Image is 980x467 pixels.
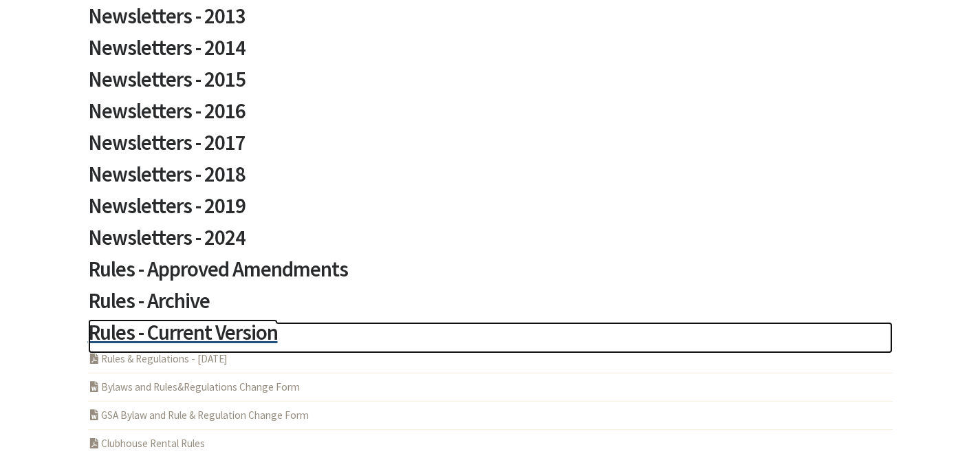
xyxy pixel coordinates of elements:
a: Rules - Archive [88,290,893,322]
i: PDF Acrobat Document [88,354,101,364]
a: Newsletters - 2018 [88,164,893,195]
a: Newsletters - 2013 [88,6,893,37]
i: DOCX Word Document [88,410,101,420]
a: Newsletters - 2019 [88,195,893,227]
a: Newsletters - 2016 [88,100,893,132]
a: Rules - Approved Amendments [88,259,893,290]
a: Newsletters - 2017 [88,132,893,164]
a: Clubhouse Rental Rules [88,437,205,450]
a: GSA Bylaw and Rule & Regulation Change Form [88,409,309,422]
a: Bylaws and Rules&Regulations Change Form [88,380,300,393]
a: Newsletters - 2024 [88,227,893,259]
a: Newsletters - 2014 [88,37,893,69]
i: PDF Acrobat Document [88,438,101,448]
a: Newsletters - 2015 [88,69,893,100]
a: Rules & Regulations - [DATE] [88,352,228,365]
a: Rules - Current Version [88,322,893,354]
i: DOCX Word Document [88,382,101,392]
